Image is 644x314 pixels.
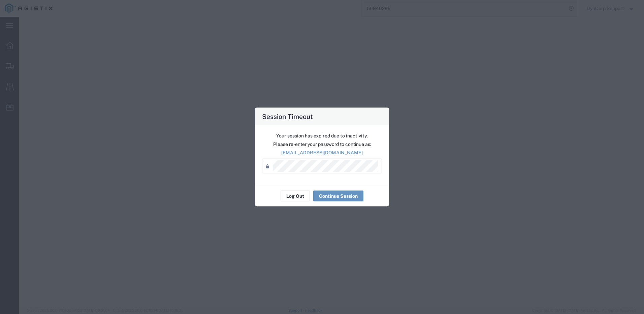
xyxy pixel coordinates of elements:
[262,112,313,121] h4: Session Timeout
[281,191,310,201] button: Log Out
[262,149,382,156] p: [EMAIL_ADDRESS][DOMAIN_NAME]
[313,191,363,201] button: Continue Session
[262,141,382,148] p: Please re-enter your password to continue as:
[262,132,382,139] p: Your session has expired due to inactivity.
